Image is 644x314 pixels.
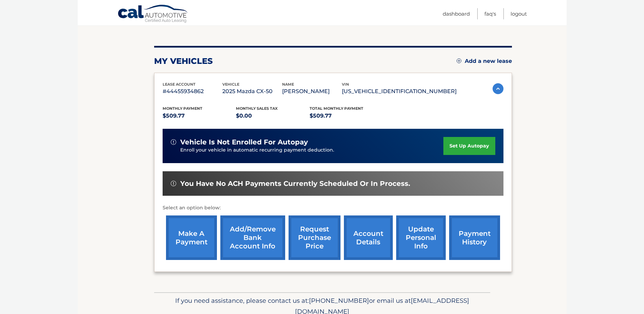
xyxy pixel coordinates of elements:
[163,87,222,96] p: #44455934862
[180,146,444,154] p: Enroll your vehicle in automatic recurring payment deduction.
[309,297,369,304] span: [PHONE_NUMBER]
[344,215,393,260] a: account details
[282,87,342,96] p: [PERSON_NAME]
[236,111,310,121] p: $0.00
[493,83,503,94] img: accordion-active.svg
[222,82,239,87] span: vehicle
[449,215,500,260] a: payment history
[180,138,308,146] span: vehicle is not enrolled for autopay
[396,215,446,260] a: update personal info
[154,56,213,66] h2: my vehicles
[282,82,294,87] span: name
[236,106,278,111] span: Monthly sales Tax
[511,8,527,19] a: Logout
[166,215,217,260] a: make a payment
[171,139,176,145] img: alert-white.svg
[117,4,189,24] a: Cal Automotive
[222,87,282,96] p: 2025 Mazda CX-50
[163,111,236,121] p: $509.77
[163,82,196,87] span: lease account
[457,58,461,63] img: add.svg
[443,8,470,19] a: Dashboard
[443,137,495,155] a: set up autopay
[289,215,341,260] a: request purchase price
[310,111,383,121] p: $509.77
[457,58,512,65] a: Add a new lease
[342,82,349,87] span: vin
[163,204,503,212] p: Select an option below:
[163,106,202,111] span: Monthly Payment
[220,215,285,260] a: Add/Remove bank account info
[484,8,496,19] a: FAQ's
[180,179,410,188] span: You have no ACH payments currently scheduled or in process.
[310,106,363,111] span: Total Monthly Payment
[171,181,176,186] img: alert-white.svg
[342,87,457,96] p: [US_VEHICLE_IDENTIFICATION_NUMBER]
